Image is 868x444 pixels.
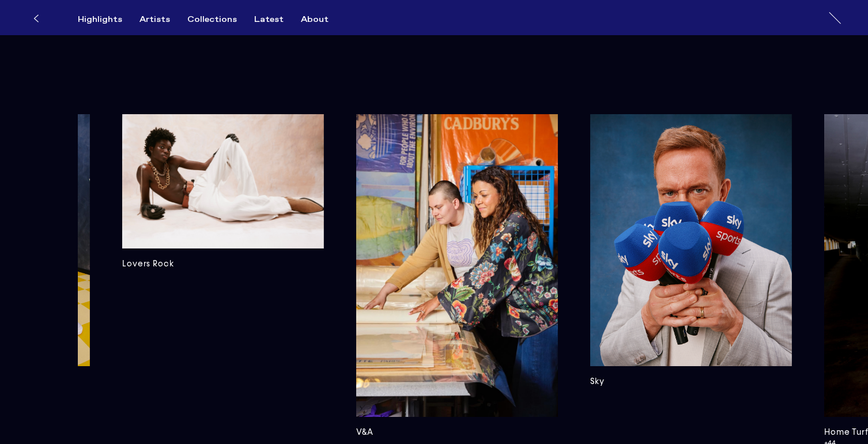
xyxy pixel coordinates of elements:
div: Latest [254,14,284,25]
div: About [301,14,329,25]
h3: Lovers Rock [122,258,324,270]
h3: Sky [590,375,792,388]
div: Highlights [78,14,122,25]
button: Artists [139,14,187,25]
button: Latest [254,14,301,25]
button: About [301,14,346,25]
button: Highlights [78,14,139,25]
button: Collections [187,14,254,25]
div: Collections [187,14,237,25]
h3: V&A [356,426,558,439]
div: Artists [139,14,170,25]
